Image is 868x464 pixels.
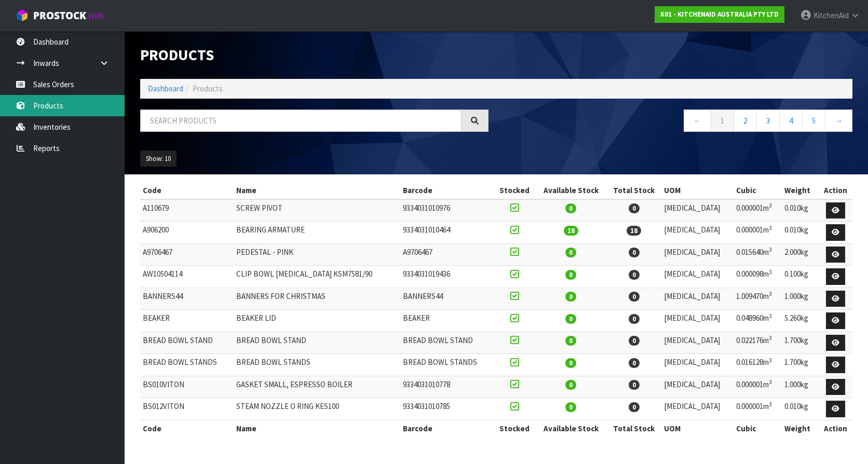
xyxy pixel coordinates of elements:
th: Available Stock [535,182,606,199]
td: STEAM NOZZLE O RING KES100 [234,398,400,420]
input: Search products [140,110,462,132]
sup: 3 [769,202,772,209]
h1: Products [140,47,489,63]
td: BREAD BOWL STANDS [234,354,400,376]
td: 0.000001m [734,376,782,398]
sup: 3 [769,312,772,320]
td: BANNERS44 [400,288,494,310]
td: 9334031019436 [400,266,494,288]
img: cube-alt.png [16,9,29,22]
strong: K01 - KITCHENAID AUSTRALIA PTY LTD [660,10,779,19]
td: 9334031010976 [400,199,494,222]
td: BREAD BOWL STAND [234,332,400,354]
sup: 3 [769,290,772,297]
th: Stocked [494,182,535,199]
span: 0 [629,358,640,368]
td: BEAKER [400,310,494,332]
th: UOM [661,182,734,199]
th: Stocked [494,420,535,436]
th: Action [819,182,852,199]
td: 0.010kg [782,199,819,222]
th: Code [140,182,234,199]
td: [MEDICAL_DATA] [661,310,734,332]
td: BS012VITON [140,398,234,420]
th: Total Stock [606,420,661,436]
span: 0 [565,380,576,390]
td: 9334031010785 [400,398,494,420]
td: 1.700kg [782,354,819,376]
td: [MEDICAL_DATA] [661,332,734,354]
span: 0 [629,402,640,412]
td: [MEDICAL_DATA] [661,354,734,376]
th: Cubic [734,182,782,199]
th: Barcode [400,420,494,436]
a: Dashboard [148,84,183,93]
td: 0.000001m [734,398,782,420]
span: 0 [629,314,640,324]
td: 0.022176m [734,332,782,354]
span: 18 [627,226,641,236]
td: 1.000kg [782,376,819,398]
span: 0 [565,402,576,412]
td: BANNERS44 [140,288,234,310]
td: AW10504114 [140,266,234,288]
td: BEAKER [140,310,234,332]
td: GASKET SMALL, ESPRESSO BOILER [234,376,400,398]
sup: 3 [769,357,772,364]
a: → [825,110,852,132]
td: 1.700kg [782,332,819,354]
span: ProStock [33,9,86,22]
td: SCREW PIVOT [234,199,400,222]
td: PEDESTAL - PINK [234,243,400,266]
span: 0 [629,203,640,213]
span: 0 [565,248,576,257]
th: Name [234,182,400,199]
sup: 3 [769,268,772,276]
span: KitchenAid [813,10,849,20]
sup: 3 [769,401,772,408]
td: BREAD BOWL STAND [140,332,234,354]
td: A110679 [140,199,234,222]
td: BANNERS FOR CHRISTMAS [234,288,400,310]
span: 0 [565,292,576,302]
td: BEARING ARMATURE [234,222,400,244]
td: [MEDICAL_DATA] [661,199,734,222]
span: 0 [565,203,576,213]
td: [MEDICAL_DATA] [661,266,734,288]
td: 1.000kg [782,288,819,310]
a: 5 [802,110,825,132]
td: 0.048960m [734,310,782,332]
sup: 3 [769,334,772,342]
sup: 3 [769,246,772,253]
sup: 3 [769,224,772,231]
th: Cubic [734,420,782,436]
td: 0.000001m [734,222,782,244]
td: [MEDICAL_DATA] [661,243,734,266]
td: [MEDICAL_DATA] [661,288,734,310]
td: 2.000kg [782,243,819,266]
td: [MEDICAL_DATA] [661,222,734,244]
span: 0 [565,314,576,324]
td: 0.000098m [734,266,782,288]
th: Name [234,420,400,436]
span: 0 [629,248,640,257]
th: Action [819,420,852,436]
td: [MEDICAL_DATA] [661,376,734,398]
th: Code [140,420,234,436]
span: 0 [629,292,640,302]
td: 0.016128m [734,354,782,376]
button: Show: 10 [140,151,177,167]
a: 2 [734,110,757,132]
th: Available Stock [535,420,606,436]
span: Products [193,84,223,93]
th: Weight [782,182,819,199]
th: Weight [782,420,819,436]
td: 0.100kg [782,266,819,288]
td: 1.009470m [734,288,782,310]
td: 0.000001m [734,199,782,222]
td: 5.260kg [782,310,819,332]
span: 0 [629,270,640,280]
td: BREAD BOWL STAND [400,332,494,354]
th: UOM [661,420,734,436]
td: 0.010kg [782,398,819,420]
